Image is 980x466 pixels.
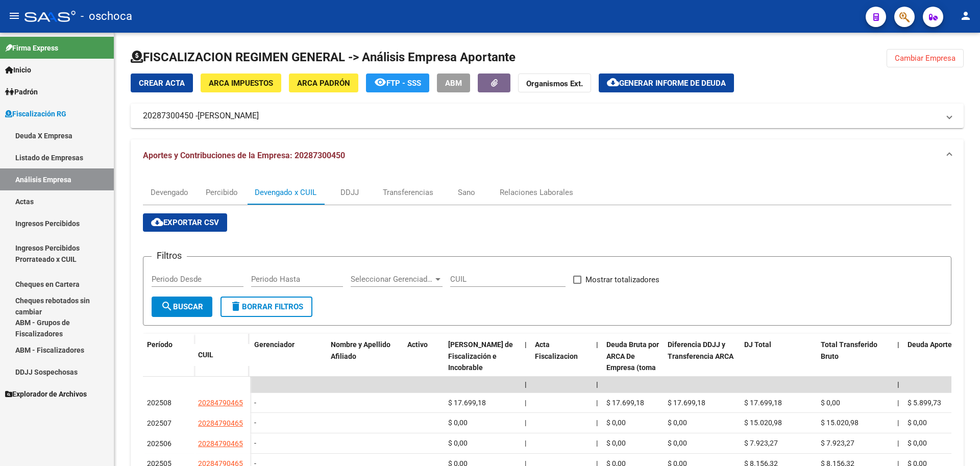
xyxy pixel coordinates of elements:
span: | [525,340,527,349]
button: Crear Acta [131,73,193,92]
span: $ 15.020,98 [744,419,782,427]
span: [PERSON_NAME] [198,110,259,121]
span: Seleccionar Gerenciador [351,275,433,284]
span: 202507 [147,419,171,427]
span: [PERSON_NAME] de Fiscalización e Incobrable [448,340,513,372]
datatable-header-cell: Nombre y Apellido Afiliado [327,334,403,402]
span: | [525,380,527,388]
div: Sano [458,187,475,198]
span: Firma Express [5,42,58,54]
button: Organismos Ext. [518,73,591,92]
datatable-header-cell: Período [143,334,194,377]
span: Diferencia DDJJ y Transferencia ARCA [668,340,733,360]
datatable-header-cell: Diferencia DDJJ y Transferencia ARCA [664,334,740,402]
span: | [596,380,598,388]
datatable-header-cell: Activo [403,334,444,402]
mat-icon: remove_red_eye [374,76,386,88]
button: ARCA Impuestos [201,73,281,92]
span: - oschoca [81,5,132,28]
span: Inicio [5,64,31,76]
span: Nombre y Apellido Afiliado [331,340,390,360]
span: Generar informe de deuda [619,79,726,88]
button: ABM [437,73,470,92]
span: Aportes y Contribuciones de la Empresa: 20287300450 [143,151,345,160]
span: $ 0,00 [908,419,927,427]
span: | [897,380,899,388]
span: | [897,340,899,349]
span: | [596,340,598,349]
span: $ 15.020,98 [821,419,859,427]
span: $ 17.699,18 [744,399,782,407]
mat-icon: search [161,300,173,312]
datatable-header-cell: Acta Fiscalizacion [531,334,592,402]
span: - [254,399,256,407]
button: ARCA Padrón [289,73,358,92]
mat-icon: menu [8,10,20,22]
datatable-header-cell: CUIL [194,344,250,366]
div: Devengado x CUIL [255,187,316,198]
span: $ 0,00 [821,399,840,407]
span: 20284790465 [198,419,243,427]
datatable-header-cell: Deuda Aporte [903,334,980,402]
span: Período [147,340,173,349]
button: FTP - SSS [366,73,429,92]
span: Fiscalización RG [5,108,66,119]
h1: FISCALIZACION REGIMEN GENERAL -> Análisis Empresa Aportante [131,49,516,65]
datatable-header-cell: Total Transferido Bruto [817,334,893,402]
span: ARCA Padrón [297,79,350,88]
datatable-header-cell: | [521,334,531,402]
div: DDJJ [340,187,359,198]
button: Cambiar Empresa [887,49,964,67]
span: - [254,439,256,447]
mat-icon: cloud_download [151,216,163,228]
span: $ 7.923,27 [821,439,854,447]
mat-panel-title: 20287300450 - [143,110,939,121]
span: $ 0,00 [448,439,468,447]
mat-icon: person [960,10,972,22]
span: | [525,419,526,427]
span: 20284790465 [198,399,243,407]
span: $ 7.923,27 [744,439,778,447]
span: | [897,439,899,447]
span: Deuda Bruta por ARCA De Empresa (toma en cuenta todos los afiliados) [606,340,659,395]
datatable-header-cell: | [893,334,903,402]
span: ARCA Impuestos [209,79,273,88]
div: Relaciones Laborales [500,187,573,198]
span: ABM [445,79,462,88]
strong: Organismos Ext. [526,79,583,88]
mat-expansion-panel-header: 20287300450 -[PERSON_NAME] [131,104,964,128]
span: $ 0,00 [606,439,626,447]
span: Activo [407,340,428,349]
span: Deuda Aporte [908,340,952,349]
div: Transferencias [383,187,433,198]
span: 20284790465 [198,439,243,448]
span: $ 0,00 [668,439,687,447]
span: Crear Acta [139,79,185,88]
span: $ 17.699,18 [606,399,644,407]
mat-expansion-panel-header: Aportes y Contribuciones de la Empresa: 20287300450 [131,139,964,172]
span: | [525,399,526,407]
button: Borrar Filtros [220,297,312,317]
span: Exportar CSV [151,218,219,227]
span: | [897,399,899,407]
datatable-header-cell: DJ Total [740,334,817,402]
span: $ 0,00 [606,419,626,427]
datatable-header-cell: Deuda Bruta Neto de Fiscalización e Incobrable [444,334,521,402]
mat-icon: cloud_download [607,76,619,88]
span: Padrón [5,86,38,97]
h3: Filtros [152,249,187,263]
span: Cambiar Empresa [895,54,955,63]
span: $ 0,00 [908,439,927,447]
span: | [897,419,899,427]
button: Exportar CSV [143,213,227,232]
datatable-header-cell: Gerenciador [250,334,327,402]
span: $ 17.699,18 [448,399,486,407]
span: Gerenciador [254,340,295,349]
span: | [596,419,598,427]
span: | [596,439,598,447]
datatable-header-cell: Deuda Bruta por ARCA De Empresa (toma en cuenta todos los afiliados) [602,334,664,402]
div: Percibido [206,187,238,198]
span: DJ Total [744,340,771,349]
datatable-header-cell: | [592,334,602,402]
span: | [525,439,526,447]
